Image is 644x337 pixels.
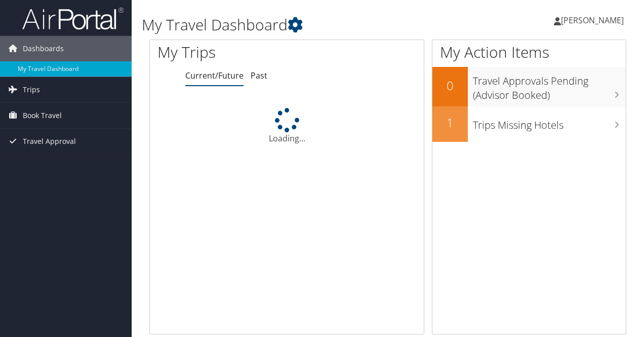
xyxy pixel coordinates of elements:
[23,129,76,154] span: Travel Approval
[251,70,267,81] a: Past
[22,7,124,30] img: airportal-logo.png
[473,113,626,132] h3: Trips Missing Hotels
[432,114,468,131] h2: 1
[23,36,64,61] span: Dashboards
[432,77,468,94] h2: 0
[561,15,624,26] span: [PERSON_NAME]
[150,108,424,144] div: Loading...
[185,70,244,81] a: Current/Future
[554,5,634,35] a: [PERSON_NAME]
[157,42,302,63] h1: My Trips
[432,106,626,142] a: 1Trips Missing Hotels
[432,42,626,63] h1: My Action Items
[142,14,470,35] h1: My Travel Dashboard
[23,77,40,102] span: Trips
[473,69,626,102] h3: Travel Approvals Pending (Advisor Booked)
[23,103,62,128] span: Book Travel
[432,67,626,106] a: 0Travel Approvals Pending (Advisor Booked)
